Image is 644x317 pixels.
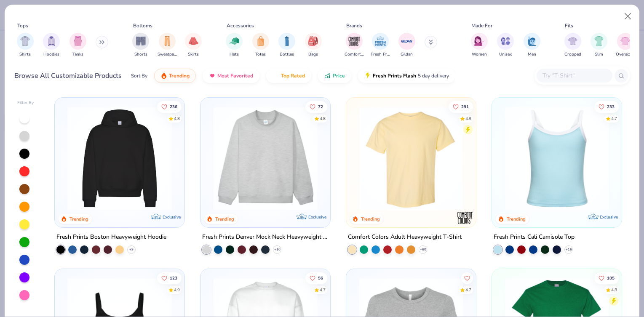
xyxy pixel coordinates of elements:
[318,276,323,280] span: 56
[163,214,181,220] span: Exclusive
[43,33,60,58] button: filter button
[163,36,172,46] img: Sweatpants Image
[132,33,149,58] div: filter for Shorts
[594,272,619,284] button: Like
[471,33,488,58] div: filter for Women
[471,22,492,29] div: Made For
[281,72,305,79] span: Top Rated
[226,33,243,58] div: filter for Hats
[274,247,281,252] span: + 10
[209,106,322,210] img: f5d85501-0dbb-4ee4-b115-c08fa3845d83
[345,33,364,58] button: filter button
[157,272,182,284] button: Like
[616,33,635,58] div: filter for Oversized
[255,51,266,58] span: Totes
[474,36,484,46] img: Women Image
[305,101,327,112] button: Like
[371,33,390,58] button: filter button
[136,36,146,46] img: Shorts Image
[461,272,473,284] button: Like
[620,8,636,24] button: Close
[364,72,371,79] img: flash.gif
[418,71,449,81] span: 5 day delivery
[345,51,364,58] span: Comfort Colors
[566,247,572,252] span: + 16
[373,72,416,79] span: Fresh Prints Flash
[185,33,202,58] button: filter button
[320,287,326,293] div: 4.7
[202,232,329,242] div: Fresh Prints Denver Mock Neck Heavyweight Sweatshirt
[278,33,295,58] div: filter for Bottles
[63,106,176,210] img: 91acfc32-fd48-4d6b-bdad-a4c1a30ac3fc
[355,106,468,210] img: 029b8af0-80e6-406f-9fdc-fdf898547912
[209,72,216,79] img: most_fav.gif
[273,72,279,79] img: TopRated.gif
[305,33,322,58] div: filter for Bags
[494,232,575,242] div: Fresh Prints Cali Camisole Top
[132,33,149,58] button: filter button
[524,33,540,58] div: filter for Men
[398,33,415,58] div: filter for Gildan
[189,36,198,46] img: Skirts Image
[595,51,603,58] span: Slim
[230,36,239,46] img: Hats Image
[607,104,615,109] span: 233
[500,106,613,210] img: a25d9891-da96-49f3-a35e-76288174bf3a
[305,272,327,284] button: Like
[564,33,581,58] button: filter button
[568,36,577,46] img: Cropped Image
[280,51,294,58] span: Bottles
[594,101,619,112] button: Like
[305,33,322,58] button: filter button
[252,33,269,58] div: filter for Totes
[69,33,86,58] div: filter for Tanks
[17,22,28,29] div: Tops
[401,51,413,58] span: Gildan
[449,101,473,112] button: Like
[465,287,471,293] div: 4.7
[226,33,243,58] button: filter button
[594,36,604,46] img: Slim Image
[420,247,426,252] span: + 60
[170,276,177,280] span: 123
[185,33,202,58] div: filter for Skirts
[170,104,177,109] span: 236
[564,51,581,58] span: Cropped
[318,69,351,83] button: Price
[134,51,147,58] span: Shorts
[611,115,617,122] div: 4.7
[499,51,512,58] span: Unisex
[169,72,190,79] span: Trending
[131,72,147,80] div: Sort By
[230,51,239,58] span: Hats
[14,71,122,81] div: Browse All Customizable Products
[346,22,362,29] div: Brands
[398,33,415,58] button: filter button
[318,104,323,109] span: 72
[497,33,514,58] div: filter for Unisex
[227,22,254,29] div: Accessories
[348,35,361,48] img: Comfort Colors Image
[256,36,265,46] img: Totes Image
[17,33,34,58] div: filter for Shirts
[308,214,326,220] span: Exclusive
[56,232,166,242] div: Fresh Prints Boston Heavyweight Hoodie
[374,35,387,48] img: Fresh Prints Image
[174,115,180,122] div: 4.8
[465,115,471,122] div: 4.9
[591,33,607,58] div: filter for Slim
[461,104,469,109] span: 291
[252,33,269,58] button: filter button
[308,36,318,46] img: Bags Image
[497,33,514,58] button: filter button
[457,209,473,226] img: Comfort Colors logo
[591,33,607,58] button: filter button
[17,33,34,58] button: filter button
[20,36,30,46] img: Shirts Image
[564,33,581,58] div: filter for Cropped
[174,287,180,293] div: 4.9
[133,22,152,29] div: Bottoms
[528,51,536,58] span: Men
[371,51,390,58] span: Fresh Prints
[154,69,196,83] button: Trending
